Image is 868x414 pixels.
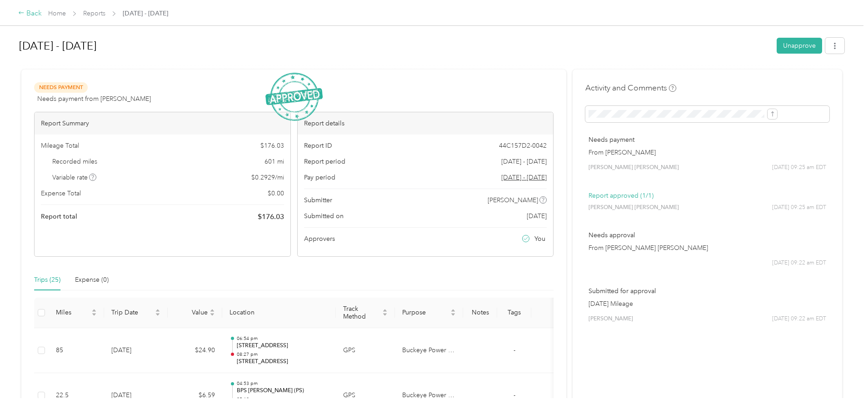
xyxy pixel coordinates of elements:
p: [STREET_ADDRESS] [237,342,329,350]
span: caret-up [91,308,97,313]
th: Miles [49,298,104,328]
p: Submitted for approval [589,286,826,296]
p: [DATE] Mileage [589,299,826,309]
p: 04:53 pm [237,380,329,387]
th: Tags [497,298,531,328]
p: From [PERSON_NAME] [589,148,826,157]
p: Report approved (1/1) [589,191,826,200]
p: BPS [PERSON_NAME] (PS) [237,387,329,395]
span: [DATE] [527,211,547,221]
span: Report ID [304,141,332,150]
span: $ 176.03 [260,141,284,150]
span: Recorded miles [52,157,97,166]
span: Miles [56,309,90,316]
span: [PERSON_NAME] [488,195,538,205]
p: [STREET_ADDRESS] [237,358,329,366]
h1: Sep 1 - 30, 2025 [19,35,770,57]
span: Trip Date [111,309,153,316]
div: Back [18,8,42,19]
span: Variable rate [52,173,97,182]
span: [DATE] 09:25 am EDT [772,164,826,172]
span: caret-down [155,312,160,317]
span: caret-down [450,312,456,317]
span: caret-down [382,312,388,317]
span: [PERSON_NAME] [PERSON_NAME] [589,204,679,212]
h4: Activity and Comments [585,82,676,94]
span: caret-up [382,308,388,313]
span: Mileage Total [41,141,79,150]
span: [PERSON_NAME] [PERSON_NAME] [589,164,679,172]
th: Notes [463,298,497,328]
span: Expense Total [41,189,81,198]
th: Trip Date [104,298,168,328]
div: Report details [298,112,554,135]
span: caret-down [91,312,97,317]
th: Purpose [395,298,463,328]
span: [DATE] 09:22 am EDT [772,315,826,323]
span: [DATE] 09:25 am EDT [772,204,826,212]
span: [PERSON_NAME] [589,315,633,323]
p: Needs payment [589,135,826,145]
th: Value [168,298,222,328]
button: Unapprove [777,38,822,54]
p: 05:19 pm [237,396,329,403]
span: caret-down [210,312,215,317]
span: $ 0.00 [268,189,284,198]
th: Location [222,298,336,328]
span: Submitter [304,195,332,205]
span: caret-up [210,308,215,313]
span: Approvers [304,234,335,244]
div: Trips (25) [34,275,60,285]
span: Pay period [304,173,335,182]
span: $ 176.03 [258,211,284,222]
td: [DATE] [104,328,168,374]
a: Reports [83,10,105,17]
td: 85 [49,328,104,374]
span: Report period [304,157,345,166]
div: Expense (0) [75,275,109,285]
p: 08:27 pm [237,351,329,358]
span: - [514,391,515,399]
div: Report Summary [35,112,290,135]
span: [DATE] 09:22 am EDT [772,259,826,267]
span: Needs payment from [PERSON_NAME] [37,94,151,104]
span: Purpose [402,309,449,316]
span: Value [175,309,208,316]
span: Submitted on [304,211,344,221]
th: Track Method [336,298,395,328]
span: You [534,234,545,244]
span: 44C157D2-0042 [499,141,547,150]
span: 601 mi [264,157,284,166]
p: 06:54 pm [237,335,329,342]
span: caret-up [450,308,456,313]
td: Buckeye Power Sales [395,328,463,374]
p: From [PERSON_NAME] [PERSON_NAME] [589,243,826,253]
span: Needs Payment [34,82,88,93]
td: GPS [336,328,395,374]
td: $24.90 [168,328,222,374]
span: Report total [41,212,77,221]
a: Home [48,10,66,17]
p: Needs approval [589,230,826,240]
span: caret-up [155,308,160,313]
img: ApprovedStamp [265,73,323,121]
span: [DATE] - [DATE] [123,9,168,18]
span: [DATE] - [DATE] [501,157,547,166]
span: Track Method [343,305,380,320]
span: - [514,346,515,354]
span: Go to pay period [501,173,547,182]
iframe: Everlance-gr Chat Button Frame [817,363,868,414]
span: $ 0.2929 / mi [251,173,284,182]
